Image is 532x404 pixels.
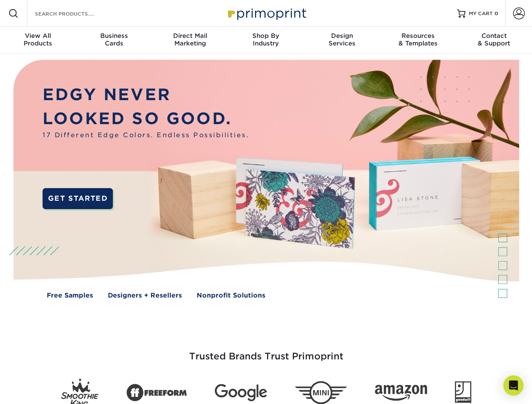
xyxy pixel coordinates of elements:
a: Free Samples [47,291,93,300]
p: LOOKED SO GOOD. [43,107,249,131]
input: SEARCH PRODUCTS..... [34,8,116,19]
span: Business [76,32,152,40]
div: & Support [456,32,532,47]
span: Resources [380,32,456,40]
span: Shop By [228,32,304,40]
h3: Trusted Brands Trust Primoprint [20,331,513,372]
span: Direct Mail [152,32,228,40]
a: GET STARTED [43,188,113,209]
a: Nonprofit Solutions [197,291,265,300]
div: Marketing [152,32,228,47]
p: EDGY NEVER [43,83,249,107]
a: Shop ByIndustry [228,27,304,54]
img: Primoprint [224,4,308,22]
span: Design [304,32,380,40]
img: Amazon [375,385,427,401]
span: 17 Different Edge Colors. Endless Possibilities. [43,130,249,140]
div: Cards [76,32,152,47]
span: 0 [495,11,498,16]
span: MY CART [469,10,493,17]
div: & Templates [380,32,456,47]
div: Open Intercom Messenger [503,375,524,396]
div: Industry [228,32,304,47]
a: Contact& Support [456,27,532,54]
a: Direct MailMarketing [152,27,228,54]
a: DesignServices [304,27,380,54]
iframe: Google Customer Reviews [2,378,72,401]
a: Resources& Templates [380,27,456,54]
div: Services [304,32,380,47]
a: BusinessCards [76,27,152,54]
a: Designers + Resellers [108,291,182,300]
img: Goodwill [455,381,471,404]
img: Google [215,384,267,401]
span: Contact [456,32,532,40]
